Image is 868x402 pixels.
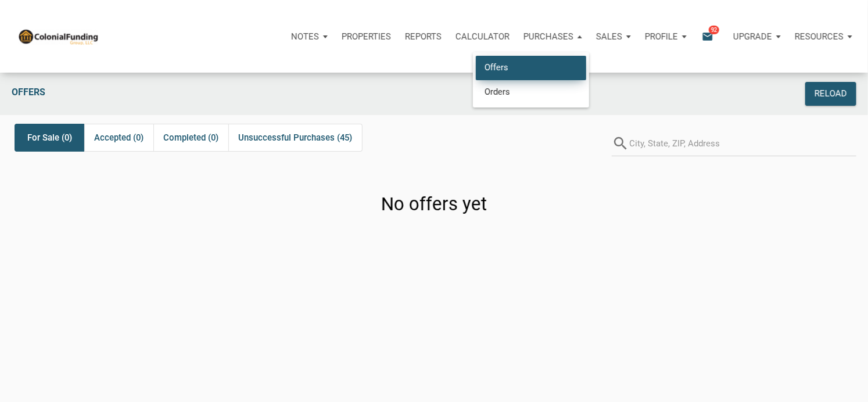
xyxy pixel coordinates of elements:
h3: No offers yet [381,192,487,217]
p: Upgrade [733,31,772,42]
p: Calculator [455,31,510,42]
a: Properties [335,19,398,54]
p: Profile [645,31,678,42]
a: Orders [476,80,586,103]
a: Purchases OffersOrders [517,19,589,54]
div: Reload [815,87,847,100]
i: search [612,130,629,156]
span: Completed (0) [163,131,218,145]
a: Calculator [449,19,517,54]
button: Notes [284,19,335,54]
p: Purchases [523,31,573,42]
a: Offers [476,56,586,80]
p: Properties [342,31,391,42]
p: Sales [596,31,622,42]
div: Offers [6,82,648,106]
div: Completed (0) [153,124,228,152]
div: Unsuccessful Purchases (45) [228,124,363,152]
button: Reload [805,82,856,106]
span: Accepted (0) [94,131,144,145]
button: Profile [638,19,694,54]
button: Purchases [517,19,589,54]
input: City, State, ZIP, Address [629,130,856,156]
p: Notes [291,31,319,42]
p: Reports [405,31,442,42]
img: NoteUnlimited [17,28,99,45]
div: Accepted (0) [84,124,154,152]
i: email [701,30,715,43]
p: Resources [795,31,844,42]
button: Sales [589,19,638,54]
span: For Sale (0) [27,131,72,145]
button: Reports [398,19,449,54]
div: For Sale (0) [15,124,84,152]
button: Upgrade [726,19,788,54]
button: email92 [693,19,726,54]
button: Resources [788,19,859,54]
span: Unsuccessful Purchases (45) [238,131,352,145]
span: 92 [709,25,719,34]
